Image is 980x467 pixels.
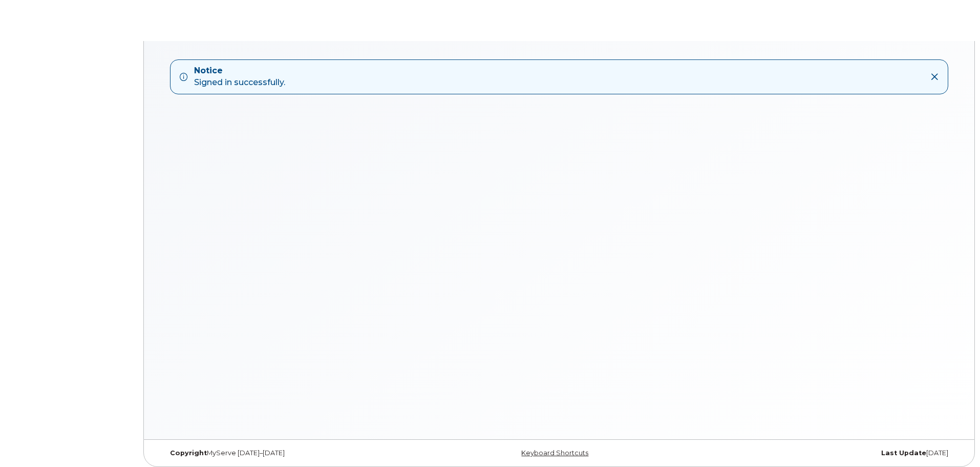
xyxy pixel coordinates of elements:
strong: Copyright [170,449,207,457]
strong: Last Update [881,449,926,457]
div: MyServe [DATE]–[DATE] [162,449,427,457]
div: [DATE] [691,449,956,457]
strong: Notice [194,65,285,77]
a: Keyboard Shortcuts [521,449,588,457]
div: Signed in successfully. [194,65,285,89]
